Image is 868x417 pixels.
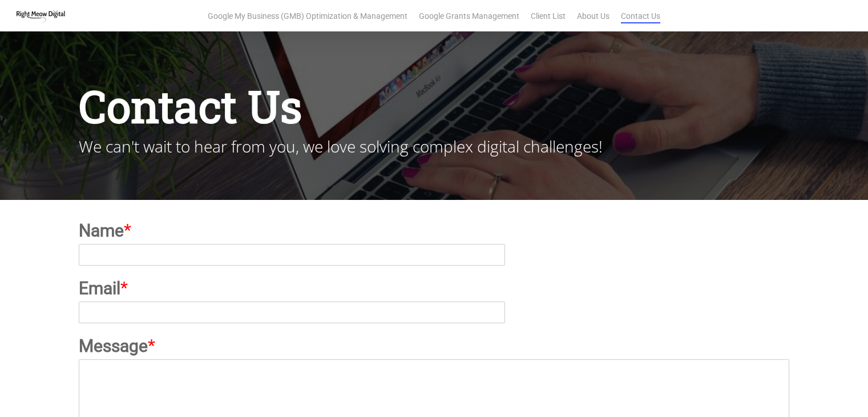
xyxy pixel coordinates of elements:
[79,135,603,157] span: We can't wait to hear from you, we love solving complex digital challenges!
[208,10,407,22] a: Google My Business (GMB) Optimization & Management
[79,277,789,299] label: Email
[621,10,660,22] a: Contact Us
[577,10,609,22] a: About Us
[79,78,789,134] h1: Contact Us
[531,10,566,22] a: Client List
[419,10,519,22] a: Google Grants Management
[79,335,789,357] label: Message
[79,219,789,242] label: Name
